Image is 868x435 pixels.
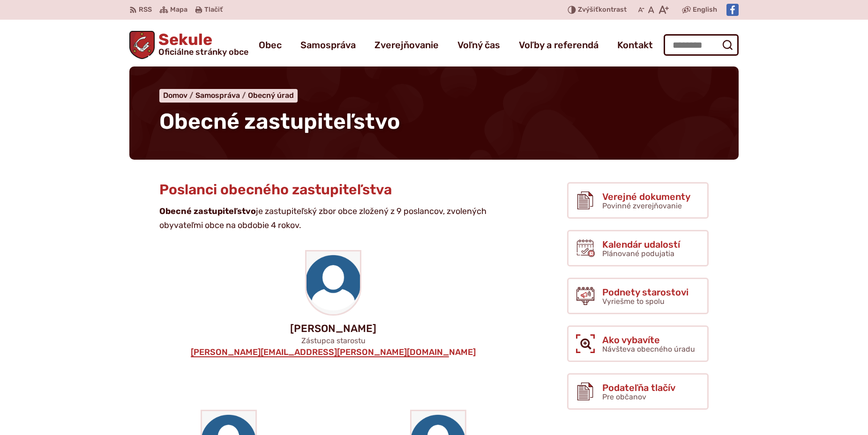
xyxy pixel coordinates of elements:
span: Povinné zverejňovanie [602,201,682,210]
a: Samospráva [300,32,356,58]
span: RSS [139,4,152,15]
span: Sekule [155,32,248,56]
a: Domov [163,91,195,100]
a: Obec [259,32,282,58]
span: Tlačiť [204,6,223,14]
span: Ako vybavíte [602,335,695,345]
a: Logo Sekule, prejsť na domovskú stránku. [129,31,248,59]
p: Zástupca starostu [144,336,522,345]
span: Oficiálne stránky obce [158,48,248,56]
span: Mapa [170,4,187,15]
span: Poslanci obecného zastupiteľstva [159,181,392,198]
img: 146-1468479_my-profile-icon-blank-profile-picture-circle-hd [307,251,360,314]
span: Podateľňa tlačív [602,383,675,393]
p: je zastupiteľský zbor obce zložený z 9 poslancov, zvolených obyvateľmi obce na obdobie 4 rokov. [159,205,492,232]
span: English [693,4,717,15]
a: Voľný čas [457,32,500,58]
strong: Obecné zastupiteľstvo [159,206,256,216]
span: Kalendár udalostí [602,239,680,250]
a: Voľby a referendá [519,32,599,58]
a: Zverejňovanie [374,32,439,58]
span: Verejné dokumenty [602,192,690,202]
a: Podateľňa tlačív Pre občanov [567,373,709,410]
span: kontrast [578,6,627,14]
a: Ako vybavíte Návšteva obecného úradu [567,325,709,362]
p: [PERSON_NAME] [144,323,522,334]
a: Verejné dokumenty Povinné zverejňovanie [567,182,709,219]
a: Kalendár udalostí Plánované podujatia [567,230,709,266]
a: Samospráva [195,91,248,100]
span: Obecné zastupiteľstvo [159,109,400,134]
img: Prejsť na Facebook stránku [726,4,739,16]
span: Podnety starostovi [602,287,688,297]
span: Pre občanov [602,392,646,401]
span: Návšteva obecného úradu [602,345,695,354]
a: Podnety starostovi Vyriešme to spolu [567,278,709,314]
span: Vyriešme to spolu [602,297,665,306]
span: Zvýšiť [578,6,599,14]
a: English [691,4,719,15]
a: Kontakt [617,32,653,58]
a: [PERSON_NAME][EMAIL_ADDRESS][PERSON_NAME][DOMAIN_NAME] [190,347,477,358]
span: Samospráva [195,91,240,100]
span: Plánované podujatia [602,249,674,258]
a: Obecný úrad [248,91,294,100]
img: Prejsť na domovskú stránku [129,31,155,59]
span: Domov [163,91,187,100]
